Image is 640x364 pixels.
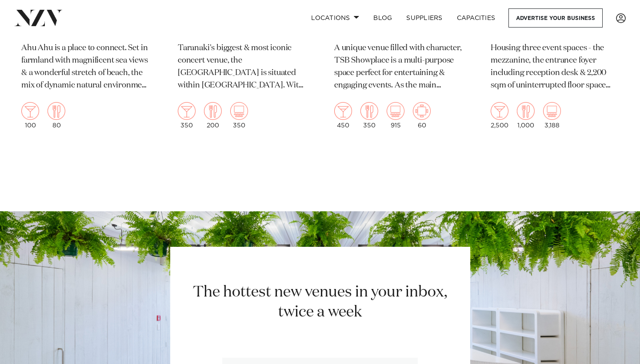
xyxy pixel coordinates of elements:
[413,102,431,120] img: meeting.png
[304,8,366,28] a: Locations
[360,102,378,129] div: 350
[366,8,399,28] a: BLOG
[230,102,248,129] div: 350
[508,8,603,28] a: Advertise your business
[413,102,431,129] div: 60
[399,8,449,28] a: SUPPLIERS
[230,102,248,120] img: theatre.png
[21,102,39,120] img: cocktail.png
[14,10,63,26] img: nzv-logo.png
[334,42,462,92] p: A unique venue filled with character, TSB Showplace is a multi-purpose space perfect for entertai...
[387,102,404,120] img: theatre.png
[517,102,535,129] div: 1,000
[491,102,508,129] div: 2,500
[491,42,619,92] p: Housing three event spaces - the mezzanine, the entrance foyer including reception desk & 2,200 s...
[178,42,306,92] p: Taranaki's biggest & most iconic concert venue, the [GEOGRAPHIC_DATA] is situated within [GEOGRAP...
[334,102,352,120] img: cocktail.png
[360,102,378,120] img: dining.png
[387,102,404,129] div: 915
[491,102,508,120] img: cocktail.png
[178,102,196,129] div: 350
[204,102,222,120] img: dining.png
[450,8,503,28] a: Capacities
[543,102,561,120] img: theatre.png
[543,102,561,129] div: 3,188
[334,102,352,129] div: 450
[178,102,196,120] img: cocktail.png
[48,102,65,120] img: dining.png
[21,102,39,129] div: 100
[21,42,149,92] p: Ahu Ahu is a place to connect. Set in farmland with magnificent sea views & a wonderful stretch o...
[48,102,65,129] div: 80
[182,282,458,322] h2: The hottest new venues in your inbox, twice a week
[517,102,535,120] img: dining.png
[204,102,222,129] div: 200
